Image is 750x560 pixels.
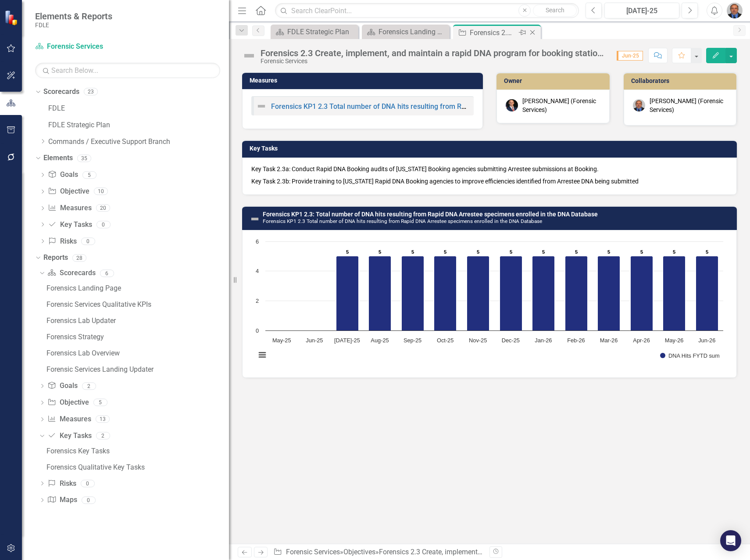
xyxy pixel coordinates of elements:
text: 5 [477,249,479,255]
text: 5 [444,249,446,255]
a: Forensic Services [35,42,145,52]
path: Dec-25, 5. DNA Hits FYTD sum. [500,256,522,330]
text: Nov-25 [469,337,487,344]
button: [DATE]-25 [604,3,679,18]
a: Forensics KP1 2.3: Total number of DNA hits resulting from Rapid DNA Arrestee specimens enrolled ... [263,211,598,218]
a: Key Tasks [47,431,91,441]
a: Commands / Executive Support Branch [48,137,229,147]
div: 20 [96,205,110,212]
a: Forensic Services Qualitative KPIs [44,298,229,312]
img: ClearPoint Strategy [4,9,20,26]
path: Jan-26, 5. DNA Hits FYTD sum. [532,256,555,330]
a: Maps [47,495,77,505]
div: Forensics 2.3 Create, implement, and maintain a rapid DNA program for booking stations and crime ... [379,548,711,556]
path: Jul-25, 5. DNA Hits FYTD sum. [336,256,359,330]
a: Scorecards [47,268,95,278]
a: Forensics Key Tasks [44,444,229,458]
img: Chris Hendry [633,99,645,111]
div: 28 [72,254,86,262]
a: Reports [43,253,68,263]
div: Forensic Services Qualitative KPIs [46,301,229,309]
a: FDLE [48,104,229,114]
a: Forensics KP1 2.3 Total number of DNA hits resulting from Rapid DNA Arrestee specimens enrolled i... [271,102,650,111]
img: Jason Bundy [506,99,518,111]
a: Forensic Services [286,548,340,556]
div: [PERSON_NAME] (Forensic Services) [522,97,600,114]
img: Not Defined [242,49,256,63]
div: 2 [96,432,110,439]
a: Measures [47,414,91,424]
a: Key Tasks [48,220,92,230]
div: Open Intercom Messenger [720,530,741,551]
text: 4 [256,268,259,274]
path: Mar-26, 5. DNA Hits FYTD sum. [598,256,620,330]
path: May-26, 5. DNA Hits FYTD sum. [663,256,686,330]
path: Nov-25, 5. DNA Hits FYTD sum. [467,256,489,330]
div: Forensic Services Landing Updater [46,366,229,373]
p: Key Task 2.3b: Provide training to [US_STATE] Rapid DNA Booking agencies to improve efficiencies ... [251,175,728,186]
a: Risks [47,479,76,489]
img: Not Defined [250,214,260,224]
svg: Interactive chart [251,237,728,369]
div: [PERSON_NAME] (Forensic Services) [650,97,728,114]
a: Forensics Landing Page [44,281,229,295]
path: Jun-26, 5. DNA Hits FYTD sum. [696,256,718,330]
text: Feb-26 [567,337,585,344]
text: Oct-25 [437,337,454,344]
text: 5 [673,249,675,255]
path: Apr-26, 5. DNA Hits FYTD sum. [631,256,653,330]
div: » » [273,547,483,557]
text: Jun-26 [698,337,715,344]
div: 0 [96,221,111,228]
span: Search [546,7,564,14]
a: FDLE Strategic Plan [273,26,356,37]
div: Forensics Lab Updater [46,317,229,325]
text: 5 [542,249,545,255]
h3: Key Tasks [250,145,732,152]
path: Oct-25, 5. DNA Hits FYTD sum. [434,256,457,330]
text: 5 [640,249,643,255]
text: Jun-25 [306,337,323,344]
div: 10 [94,188,108,195]
div: 35 [77,154,91,162]
div: Forensic Services [261,58,608,65]
text: 5 [411,249,414,255]
small: FDLE [35,22,112,29]
h3: Collaborators [631,78,732,84]
button: Chris Hendry [727,3,743,18]
a: FDLE Strategic Plan [48,120,229,130]
text: 0 [256,327,259,334]
text: Sep-25 [404,337,421,344]
text: 6 [256,238,259,245]
button: View chart menu, Chart [256,349,268,361]
a: Forensics Lab Overview [44,346,229,360]
text: May-25 [272,337,291,344]
a: Forensics Landing Page [364,26,447,37]
input: Search ClearPoint... [275,3,579,18]
text: [DATE]-25 [334,337,360,344]
text: Jan-26 [535,337,552,344]
div: Forensics Landing Page [46,284,229,292]
text: May-26 [665,337,684,344]
a: Forensics Lab Updater [44,314,229,328]
div: 6 [100,269,114,277]
div: 23 [84,88,98,96]
input: Search Below... [35,63,220,78]
button: Show DNA Hits FYTD sum [660,352,720,359]
span: Jun-25 [617,51,643,61]
div: FDLE Strategic Plan [287,26,356,37]
div: Forensics Qualitative Key Tasks [46,463,229,471]
text: 2 [256,298,259,304]
text: Apr-26 [633,337,650,344]
path: Aug-25, 5. DNA Hits FYTD sum. [369,256,391,330]
text: 5 [379,249,381,255]
div: Forensics Key Tasks [46,447,229,455]
a: Goals [48,170,78,180]
path: Sep-25, 5. DNA Hits FYTD sum. [402,256,424,330]
div: 0 [82,496,96,504]
button: Search [533,4,577,17]
div: 13 [96,416,110,423]
a: Measures [48,203,91,213]
p: Key Task 2.3a: Conduct Rapid DNA Booking audits of [US_STATE] Booking agencies submitting Arreste... [251,165,728,175]
text: Dec-25 [502,337,520,344]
